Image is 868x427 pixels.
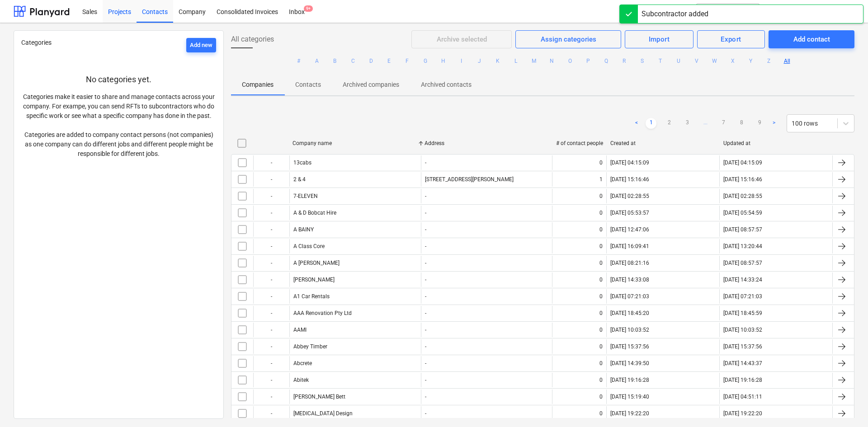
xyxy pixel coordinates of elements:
div: [DATE] 08:57:57 [723,260,762,266]
div: - [253,222,289,237]
button: Add contact [769,30,854,48]
div: [PERSON_NAME] [293,277,335,283]
p: No categories yet. [21,74,216,85]
button: Add new [186,38,216,52]
div: - [425,260,426,266]
div: [DATE] 08:57:57 [723,226,762,233]
button: B [330,56,340,66]
p: Archived contacts [421,80,472,89]
button: P [583,56,594,66]
button: K [492,56,503,66]
div: [DATE] 13:20:44 [723,243,762,249]
a: Next page [769,118,779,129]
div: Company name [292,140,417,146]
button: Z [764,56,774,66]
a: ... [700,118,711,129]
div: - [253,289,289,304]
iframe: Chat Widget [823,384,868,427]
div: [DATE] 19:22:20 [610,410,649,417]
div: Abbey Timber [293,343,327,350]
div: - [253,239,289,253]
button: W [709,56,720,66]
a: Page 1 is your current page [646,118,656,129]
div: - [253,323,289,337]
div: 0 [599,293,603,300]
div: - [425,243,426,249]
button: Y [745,56,756,66]
div: - [425,394,426,400]
div: 0 [599,327,603,333]
div: 0 [599,277,603,283]
div: [DATE] 07:21:03 [610,293,649,300]
div: - [253,189,289,203]
button: N [547,56,557,66]
button: T [655,56,666,66]
div: Export [721,33,741,45]
div: [DATE] 10:03:52 [723,327,762,333]
button: O [565,56,576,66]
div: - [425,310,426,316]
div: [DATE] 05:54:59 [723,210,762,216]
div: - [425,277,426,283]
button: H [438,56,449,66]
div: 0 [599,410,603,417]
span: All categories [231,34,274,45]
div: A [PERSON_NAME] [293,260,340,266]
p: Archived companies [343,80,399,89]
div: [DATE] 14:39:50 [610,360,649,366]
div: [MEDICAL_DATA] Design [293,410,353,417]
button: All [782,56,793,66]
div: - [425,293,426,300]
div: A & D Bobcat Hire [293,210,336,216]
div: [DATE] 02:28:55 [610,193,649,199]
div: Subcontractor added [642,9,708,19]
button: Assign categories [515,30,621,48]
div: A1 Car Rentals [293,293,330,300]
div: # of contact people [556,140,603,146]
button: Export [697,30,765,48]
div: [DATE] 15:37:56 [723,343,762,350]
div: - [253,206,289,220]
div: 0 [599,160,603,166]
div: Add contact [793,33,830,45]
div: - [253,356,289,371]
div: 0 [599,343,603,350]
button: Q [601,56,612,66]
div: 2 & 4 [293,176,306,183]
div: [STREET_ADDRESS][PERSON_NAME] [425,176,514,183]
div: [DATE] 15:16:46 [723,176,762,183]
div: - [253,339,289,354]
div: - [425,160,426,166]
span: 9+ [304,5,313,12]
button: M [528,56,539,66]
div: Created at [610,140,716,146]
div: - [425,410,426,417]
button: C [348,56,359,66]
div: - [253,373,289,387]
div: - [425,210,426,216]
button: A [311,56,322,66]
div: - [425,343,426,350]
div: [DATE] 12:47:06 [610,226,649,233]
button: J [474,56,485,66]
a: Page 9 [754,118,765,129]
a: Previous page [631,118,642,129]
div: [PERSON_NAME] Bett [293,394,345,400]
div: - [253,389,289,404]
button: Import [625,30,693,48]
div: [DATE] 19:22:20 [723,410,762,417]
div: [DATE] 04:15:09 [610,160,649,166]
button: X [727,56,738,66]
p: Companies [242,80,274,89]
div: 0 [599,260,603,266]
div: - [253,172,289,187]
div: 0 [599,394,603,400]
p: Categories make it easier to share and manage contacts across your company. For exampe, you can s... [21,92,216,159]
div: [DATE] 14:33:24 [723,277,762,283]
div: 0 [599,193,603,199]
div: [DATE] 19:16:28 [723,377,762,383]
div: - [253,406,289,421]
button: I [456,56,467,66]
div: Abcrete [293,360,312,366]
button: U [673,56,684,66]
